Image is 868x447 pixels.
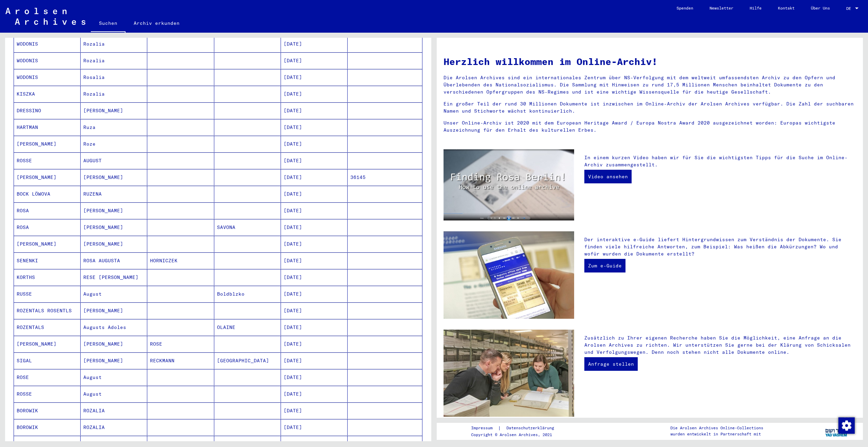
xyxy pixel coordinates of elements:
mat-cell: [PERSON_NAME] [81,302,147,319]
mat-cell: KORTHS [14,269,81,285]
a: Archiv erkunden [126,15,188,31]
mat-cell: [PERSON_NAME] [14,336,81,352]
mat-cell: Boldblzko [214,286,281,302]
mat-cell: [PERSON_NAME] [81,352,147,369]
mat-cell: [DATE] [281,202,348,219]
img: inquiries.jpg [444,330,574,417]
mat-cell: [PERSON_NAME] [14,136,81,152]
mat-cell: SENENKI [14,252,81,269]
mat-cell: [PERSON_NAME] [81,202,147,219]
div: Zustimmung ändern [838,417,854,433]
mat-cell: ROSE [14,369,81,385]
mat-cell: August [81,386,147,402]
mat-cell: [DATE] [281,236,348,252]
mat-cell: ROZENTALS [14,319,81,335]
p: wurden entwickelt in Partnerschaft mit [670,431,763,437]
p: Die Arolsen Archives sind ein internationales Zentrum über NS-Verfolgung mit dem weltweit umfasse... [444,74,856,96]
mat-cell: [DATE] [281,352,348,369]
mat-cell: ROZALIA [81,402,147,419]
mat-cell: ROSA AUGUSTA [81,252,147,269]
mat-cell: ROZALIA [81,419,147,435]
a: Suchen [91,15,126,33]
mat-cell: [DATE] [281,52,348,69]
mat-cell: WODONIS [14,52,81,69]
mat-cell: SIGAL [14,352,81,369]
mat-cell: BOROWIK [14,419,81,435]
mat-cell: [DATE] [281,286,348,302]
mat-cell: Rosalia [81,69,147,85]
mat-cell: [DATE] [281,36,348,52]
mat-cell: [PERSON_NAME] [81,236,147,252]
mat-cell: SAVONA [214,219,281,235]
mat-cell: WODONIS [14,69,81,85]
mat-cell: [DATE] [281,252,348,269]
mat-cell: Rozalia [81,86,147,102]
mat-cell: Ruza [81,119,147,135]
mat-cell: [DATE] [281,86,348,102]
mat-cell: RESE [PERSON_NAME] [81,269,147,285]
a: Impressum [471,425,498,432]
span: DE [846,6,854,11]
mat-cell: [PERSON_NAME] [81,169,147,185]
mat-cell: [PERSON_NAME] [81,219,147,235]
mat-cell: [DATE] [281,119,348,135]
mat-cell: OLAINE [214,319,281,335]
mat-cell: [DATE] [281,219,348,235]
mat-cell: KISZKA [14,86,81,102]
mat-cell: Rozalia [81,52,147,69]
mat-cell: [PERSON_NAME] [81,336,147,352]
p: Die Arolsen Archives Online-Collections [670,425,763,431]
a: Zum e-Guide [584,259,625,272]
mat-cell: [DATE] [281,319,348,335]
mat-cell: AUGUST [81,152,147,169]
mat-cell: RUSSE [14,286,81,302]
mat-cell: [GEOGRAPHIC_DATA] [214,352,281,369]
h1: Herzlich willkommen im Online-Archiv! [444,54,856,69]
mat-cell: [DATE] [281,269,348,285]
mat-cell: [DATE] [281,386,348,402]
mat-cell: Roze [81,136,147,152]
mat-cell: Rozalia [81,36,147,52]
img: video.jpg [444,149,574,220]
p: Ein großer Teil der rund 30 Millionen Dokumente ist inzwischen im Online-Archiv der Arolsen Archi... [444,100,856,115]
mat-cell: ROSE [147,336,214,352]
p: Unser Online-Archiv ist 2020 mit dem European Heritage Award / Europa Nostra Award 2020 ausgezeic... [444,119,856,134]
mat-cell: [DATE] [281,169,348,185]
mat-cell: BOCK LÖWOVA [14,186,81,202]
p: Copyright © Arolsen Archives, 2021 [471,432,562,438]
img: Zustimmung ändern [838,417,855,434]
mat-cell: RUZENA [81,186,147,202]
mat-cell: [DATE] [281,302,348,319]
mat-cell: [DATE] [281,136,348,152]
a: Anfrage stellen [584,357,638,371]
img: eguide.jpg [444,231,574,319]
mat-cell: [DATE] [281,152,348,169]
mat-cell: 36145 [348,169,422,185]
a: Video ansehen [584,170,632,183]
img: yv_logo.png [824,423,849,440]
p: Der interaktive e-Guide liefert Hintergrundwissen zum Verständnis der Dokumente. Sie finden viele... [584,236,856,258]
mat-cell: ROZENTALS ROSENTLS [14,302,81,319]
mat-cell: ROSA [14,202,81,219]
mat-cell: ROSSE [14,152,81,169]
mat-cell: [DATE] [281,369,348,385]
mat-cell: [DATE] [281,419,348,435]
mat-cell: [PERSON_NAME] [14,169,81,185]
mat-cell: HARTMAN [14,119,81,135]
div: | [471,425,562,432]
mat-cell: BOROWIK [14,402,81,419]
img: Arolsen_neg.svg [5,8,85,25]
mat-cell: [DATE] [281,402,348,419]
mat-cell: HORNICZEK [147,252,214,269]
mat-cell: RECKMANN [147,352,214,369]
mat-cell: DRESSINO [14,102,81,119]
p: Zusätzlich zu Ihrer eigenen Recherche haben Sie die Möglichkeit, eine Anfrage an die Arolsen Arch... [584,334,856,356]
mat-cell: [DATE] [281,69,348,85]
mat-cell: [PERSON_NAME] [81,102,147,119]
a: Datenschutzerklärung [501,425,562,432]
p: In einem kurzen Video haben wir für Sie die wichtigsten Tipps für die Suche im Online-Archiv zusa... [584,154,856,168]
mat-cell: WODONIS [14,36,81,52]
mat-cell: August [81,286,147,302]
mat-cell: [PERSON_NAME] [14,236,81,252]
mat-cell: [DATE] [281,102,348,119]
